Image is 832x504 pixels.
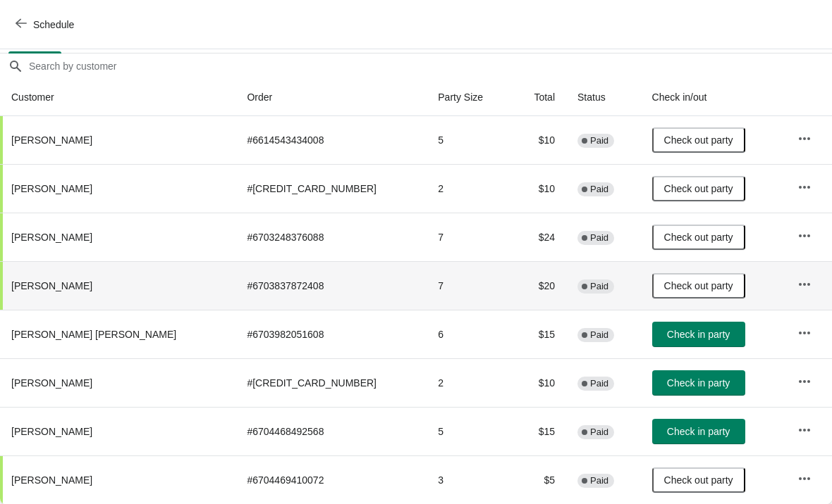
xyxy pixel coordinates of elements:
th: Status [566,79,641,116]
button: Check in party [652,322,745,347]
span: Check out party [664,134,733,146]
td: $15 [512,407,566,455]
span: [PERSON_NAME] [11,377,92,389]
span: Check out party [664,280,733,291]
td: # 6704469410072 [235,455,427,504]
td: 2 [427,164,511,213]
span: [PERSON_NAME] [11,474,92,486]
span: [PERSON_NAME] [11,134,92,146]
span: Paid [590,281,608,292]
button: Schedule [7,12,85,37]
td: $15 [512,310,566,358]
th: Check in/out [641,79,786,116]
span: [PERSON_NAME] [PERSON_NAME] [11,329,176,340]
button: Check out party [652,467,745,493]
td: # [CREDIT_CARD_NUMBER] [235,164,427,213]
td: # 6703837872408 [235,261,427,310]
button: Check out party [652,225,745,250]
span: Schedule [33,19,74,30]
button: Check out party [652,176,745,201]
span: Paid [590,378,608,389]
span: Paid [590,427,608,438]
span: Check in party [667,377,730,389]
span: [PERSON_NAME] [11,426,92,437]
td: 7 [427,213,511,261]
td: # [CREDIT_CARD_NUMBER] [235,358,427,407]
td: $24 [512,213,566,261]
td: 6 [427,310,511,358]
td: $20 [512,261,566,310]
td: $10 [512,116,566,164]
span: Paid [590,184,608,195]
td: 3 [427,455,511,504]
span: Check in party [667,426,730,437]
span: Check out party [664,232,733,243]
td: 5 [427,407,511,455]
input: Search by customer [28,53,832,79]
button: Check in party [652,370,745,396]
td: 2 [427,358,511,407]
th: Total [512,79,566,116]
td: $5 [512,455,566,504]
span: Check out party [664,183,733,194]
td: 5 [427,116,511,164]
span: Check out party [664,474,733,486]
button: Check in party [652,419,745,444]
span: Paid [590,135,608,146]
span: [PERSON_NAME] [11,183,92,194]
button: Check out party [652,127,745,153]
th: Order [235,79,427,116]
button: Check out party [652,273,745,298]
span: Paid [590,329,608,341]
td: # 6614543434008 [235,116,427,164]
td: $10 [512,164,566,213]
th: Party Size [427,79,511,116]
td: # 6703982051608 [235,310,427,358]
td: $10 [512,358,566,407]
span: Paid [590,232,608,244]
td: 7 [427,261,511,310]
span: Check in party [667,329,730,340]
span: [PERSON_NAME] [11,280,92,291]
td: # 6704468492568 [235,407,427,455]
span: [PERSON_NAME] [11,232,92,243]
td: # 6703248376088 [235,213,427,261]
span: Paid [590,475,608,486]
